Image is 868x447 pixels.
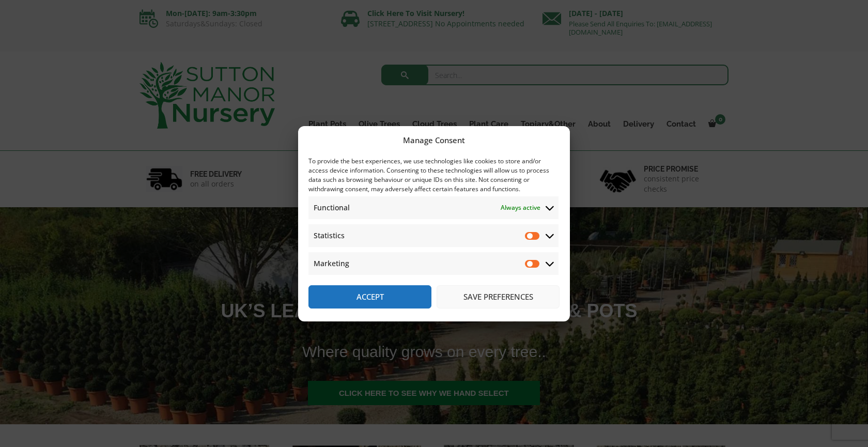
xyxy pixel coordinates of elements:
[308,196,559,219] summary: Functional Always active
[403,134,465,146] div: Manage Consent
[437,285,560,309] button: Save preferences
[501,202,540,214] span: Always active
[308,157,559,194] div: To provide the best experiences, we use technologies like cookies to store and/or access device i...
[314,229,345,242] span: Statistics
[308,224,559,247] summary: Statistics
[314,257,349,270] span: Marketing
[314,202,350,214] span: Functional
[308,285,431,309] button: Accept
[308,252,559,275] summary: Marketing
